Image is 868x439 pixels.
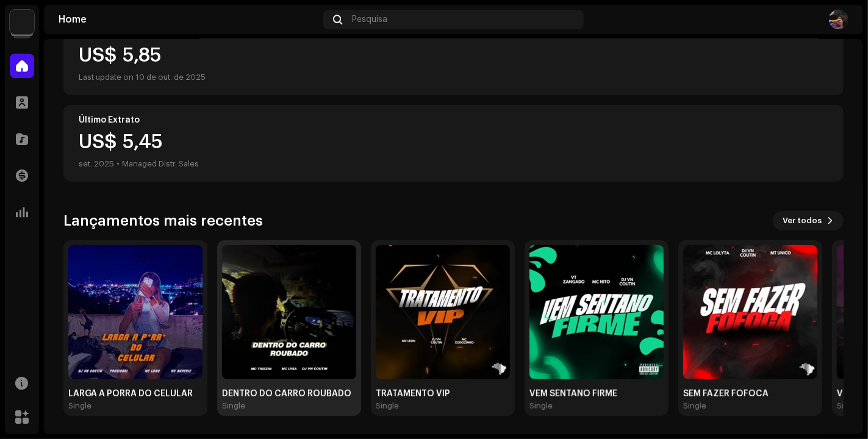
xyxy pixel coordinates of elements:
h3: Lançamentos mais recentes [63,211,263,230]
div: Single [376,401,399,411]
div: VEM SENTANO FIRME [529,389,664,399]
div: Single [683,401,706,411]
div: Single [222,401,245,411]
img: 71bf27a5-dd94-4d93-852c-61362381b7db [10,10,34,34]
div: TRATAMENTO VIP [376,389,510,399]
div: DENTRO DO CARRO ROUBADO [222,389,356,399]
div: LARGA A PORRA DO CELULAR [68,389,203,399]
div: Single [837,401,860,411]
img: 00f97256-ff58-4cec-a8f8-2fcb5527d621 [68,245,203,379]
div: Home [59,15,318,24]
div: set. 2025 [79,157,114,171]
img: b2db5375-aac4-48b7-9473-bd51a7f3c338 [529,245,664,379]
img: 397fe8c3-4db8-4711-aea1-f4e3896d1747 [683,245,817,379]
img: 21344662-59a7-4109-a715-ff295ca33517 [222,245,356,379]
div: • [117,157,120,171]
div: Último Extrato [79,115,828,125]
span: Pesquisa [352,15,387,24]
re-o-card-value: Último Extrato [63,105,844,182]
re-o-card-value: Balanço [63,18,844,95]
img: 4b2822d7-db0c-41d6-8b8a-dc998e77df26 [829,10,848,29]
img: f33c7daf-b5b0-4a3b-8da9-9ce2e4d8968b [376,245,510,379]
div: Single [68,401,91,411]
button: Ver todos [773,211,844,230]
span: Ver todos [783,209,822,233]
div: Last update on 10 de out. de 2025 [79,70,828,85]
div: SEM FAZER FOFOCA [683,389,817,399]
div: Single [529,401,553,411]
div: Managed Distr. Sales [122,157,199,171]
